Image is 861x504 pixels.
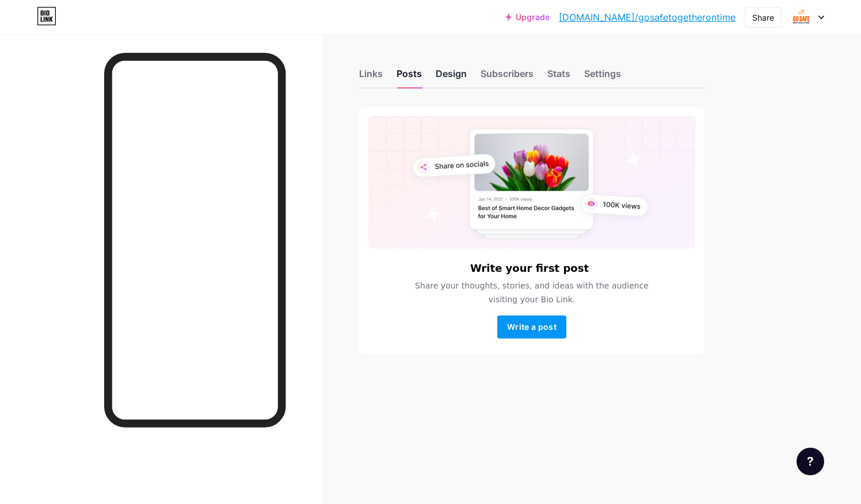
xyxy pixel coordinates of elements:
[436,67,467,87] div: Design
[547,67,570,87] div: Stats
[559,10,736,24] a: [DOMAIN_NAME]/gosafetogetherontime
[397,67,422,87] div: Posts
[584,67,621,87] div: Settings
[481,67,534,87] div: Subscribers
[497,316,566,338] button: Write a post
[506,13,550,22] a: Upgrade
[752,11,774,24] div: Share
[470,263,589,274] h6: Write your first post
[401,279,662,306] span: Share your thoughts, stories, and ideas with the audience visiting your Bio Link.
[790,6,812,28] img: gosafetogetherontime
[359,67,383,87] div: Links
[507,322,557,332] span: Write a post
